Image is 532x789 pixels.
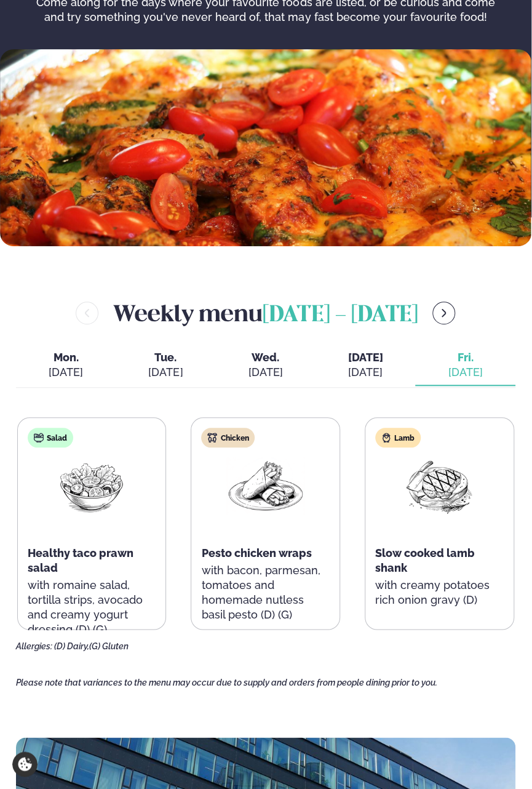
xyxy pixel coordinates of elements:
[54,641,89,651] span: (D) Dairy,
[26,350,106,365] span: Mon.
[375,578,504,607] p: with creamy potatoes rich onion gravy (D)
[16,641,52,651] span: Allergies:
[16,345,116,386] button: Mon. [DATE]
[113,295,418,330] h2: Weekly menu
[28,428,73,447] div: Salad
[226,365,306,380] div: [DATE]
[375,428,421,447] div: Lamb
[34,433,44,443] img: salad.svg
[425,365,505,380] div: [DATE]
[325,365,405,380] div: [DATE]
[432,302,455,324] button: menu-btn-right
[425,350,505,365] span: Fri.
[125,365,205,380] div: [DATE]
[415,345,515,386] button: Fri. [DATE]
[16,677,437,687] span: Please note that variances to the menu may occur due to supply and orders from people dining prio...
[201,563,330,622] p: with bacon, parmesan, tomatoes and homemade nutless basil pesto (D) (G)
[28,547,133,574] span: Healthy taco prawn salad
[52,457,131,515] img: Salad.png
[89,641,129,651] span: (G) Gluten
[116,345,215,386] button: Tue. [DATE]
[400,457,478,515] img: Beef-Meat.png
[263,305,418,326] span: [DATE] - [DATE]
[207,433,217,443] img: chicken.svg
[201,428,255,447] div: Chicken
[201,547,311,559] span: Pesto chicken wraps
[316,345,415,386] button: [DATE] [DATE]
[28,578,156,637] p: with romaine salad, tortilla strips, avocado and creamy yogurt dressing (D) (G)
[226,457,305,515] img: Wraps.png
[125,350,205,365] span: Tue.
[12,751,38,777] a: Cookie settings
[381,433,391,443] img: Lamb.svg
[375,547,475,574] span: Slow cooked lamb shank
[325,350,405,365] span: [DATE]
[26,365,106,380] div: [DATE]
[216,345,316,386] button: Wed. [DATE]
[226,350,306,365] span: Wed.
[76,302,98,324] button: menu-btn-left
